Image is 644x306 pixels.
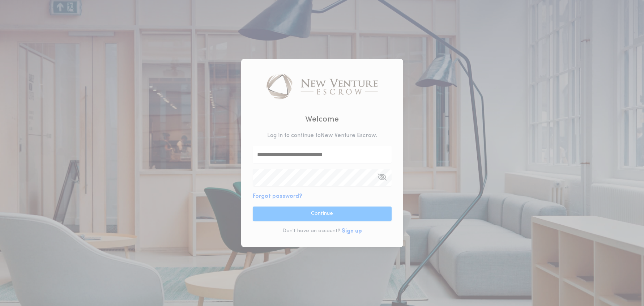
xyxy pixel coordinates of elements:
button: Sign up [342,227,362,235]
img: logo [266,73,378,99]
h2: Welcome [305,114,339,126]
p: Don't have an account? [282,228,340,235]
p: Log in to continue to New Venture Escrow . [267,131,377,140]
button: Continue [253,207,392,221]
button: Forgot password? [253,192,302,201]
